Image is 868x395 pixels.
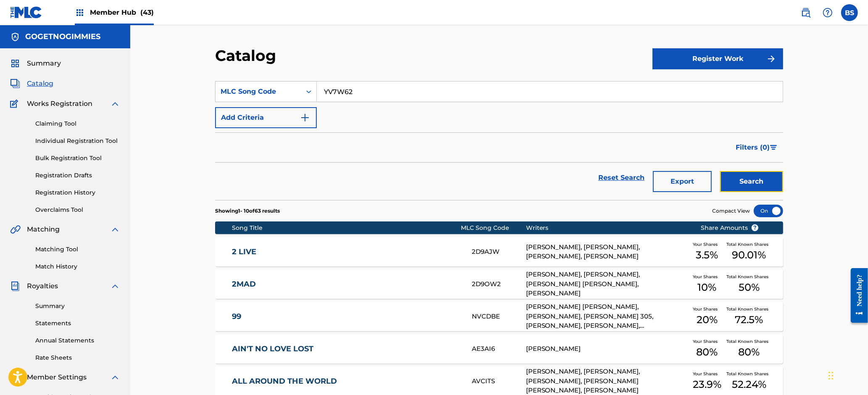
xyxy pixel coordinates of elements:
span: Total Known Shares [726,338,772,345]
button: Filters (0) [731,137,783,158]
span: Royalties [27,281,58,291]
a: 2MAD [232,279,461,289]
a: Match History [35,262,120,271]
span: 90.01 % [732,248,766,263]
span: (43) [140,8,154,16]
div: 2D9OW2 [472,279,526,289]
span: Total Known Shares [726,241,772,248]
div: MLC Song Code [221,87,296,97]
div: Drag [829,363,834,388]
span: Member Settings [27,372,87,382]
img: filter [770,145,777,150]
span: Summary [27,58,61,68]
a: Overclaims Tool [35,205,120,214]
img: Works Registration [10,99,21,109]
span: 80 % [738,345,760,360]
a: ALL AROUND THE WORLD [232,377,461,386]
span: Total Known Shares [726,274,772,280]
img: Catalog [10,79,20,89]
span: 72.5 % [735,312,763,327]
span: Your Shares [693,241,721,248]
button: Add Criteria [215,107,317,128]
div: MLC Song Code [461,224,526,232]
span: Filters ( 0 ) [736,142,770,153]
span: 20 % [697,312,718,327]
img: f7272a7cc735f4ea7f67.svg [766,54,776,64]
div: AVCITS [472,377,526,386]
span: Your Shares [693,274,721,280]
div: [PERSON_NAME], [PERSON_NAME], [PERSON_NAME], [PERSON_NAME] [526,242,688,261]
span: Works Registration [27,99,92,109]
img: Matching [10,224,21,234]
img: Accounts [10,32,20,42]
p: Showing 1 - 10 of 63 results [215,207,280,215]
span: 10 % [697,280,716,295]
img: expand [110,99,120,109]
a: 99 [232,312,461,321]
div: Writers [526,224,688,232]
a: CatalogCatalog [10,79,53,89]
span: 52.24 % [732,377,766,392]
span: Your Shares [693,306,721,312]
span: Member Hub [90,8,154,17]
span: Total Known Shares [726,306,772,312]
span: Matching [27,224,60,234]
button: Register Work [652,48,783,69]
img: Top Rightsholders [75,8,85,18]
div: User Menu [841,4,858,21]
span: Catalog [27,79,53,89]
img: expand [110,372,120,382]
h5: GOGETNOGIMMIES [25,32,100,42]
button: Search [720,171,783,192]
a: Individual Registration Tool [35,137,120,145]
a: Summary [35,302,120,311]
img: expand [110,224,120,234]
div: 2D9AJW [472,247,526,257]
span: 80 % [696,345,718,360]
a: Registration Drafts [35,171,120,180]
a: Statements [35,319,120,328]
img: expand [110,281,120,291]
a: Public Search [797,4,814,21]
div: Song Title [232,224,461,232]
img: MLC Logo [10,6,42,18]
button: Export [653,171,712,192]
span: 50 % [739,280,760,295]
a: AIN'T NO LOVE LOST [232,344,461,354]
div: [PERSON_NAME] [526,344,688,354]
h2: Catalog [215,46,280,65]
a: Registration History [35,188,120,197]
a: SummarySummary [10,58,61,68]
a: Reset Search [594,169,649,187]
div: AE3AI6 [472,344,526,354]
div: [PERSON_NAME], [PERSON_NAME], [PERSON_NAME] [PERSON_NAME], [PERSON_NAME] [526,270,688,298]
iframe: Chat Widget [826,355,868,395]
img: help [823,8,833,18]
a: 2 LIVE [232,247,461,257]
span: Your Shares [693,371,721,377]
span: 3.5 % [696,248,718,263]
form: Search Form [215,81,783,200]
div: NVCDBE [472,312,526,321]
div: Help [819,4,836,21]
a: Claiming Tool [35,119,120,128]
a: Matching Tool [35,245,120,254]
span: Your Shares [693,338,721,345]
span: Share Amounts [701,224,759,232]
div: [PERSON_NAME] [PERSON_NAME], [PERSON_NAME], [PERSON_NAME] 305, [PERSON_NAME], [PERSON_NAME], [PER... [526,302,688,331]
iframe: Resource Center [844,262,868,329]
img: 9d2ae6d4665cec9f34b9.svg [300,113,310,123]
a: Rate Sheets [35,353,120,362]
img: search [801,8,811,18]
span: Total Known Shares [726,371,772,377]
img: Royalties [10,281,20,291]
span: Compact View [712,207,750,215]
span: ? [752,224,758,231]
span: 23.9 % [693,377,721,392]
img: Summary [10,58,20,68]
a: Bulk Registration Tool [35,154,120,163]
a: Annual Statements [35,336,120,345]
